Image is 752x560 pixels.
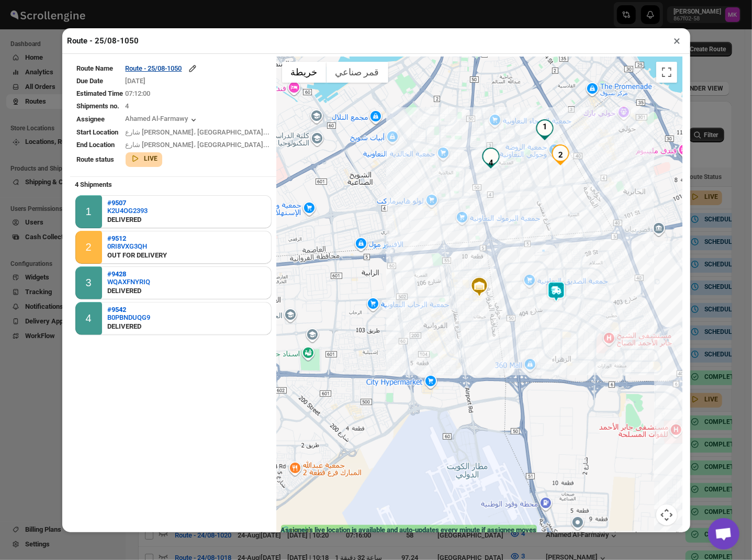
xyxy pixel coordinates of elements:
b: #9542 [107,306,126,313]
div: شارع [PERSON_NAME]، [GEOGRAPHIC_DATA]... [126,140,270,150]
div: 3 [86,277,92,289]
span: Shipments no. [77,102,120,110]
button: اختصارات لوحة المفاتيح [566,531,616,538]
b: #9512 [107,234,126,242]
button: Route - 25/08-1050 [126,63,198,74]
div: DELIVERED [107,321,150,332]
span: End Location [77,141,115,149]
span: Route Name [77,64,114,72]
button: #9428 [107,270,150,278]
div: DELIVERED [107,286,150,296]
b: #9428 [107,270,126,278]
span: Start Location [77,128,119,136]
div: 4 [480,152,501,173]
b: 4 Shipments [70,175,118,194]
span: Route status [77,155,115,163]
span: [DATE] [126,77,146,85]
div: 1 [534,121,555,142]
b: #9507 [107,199,126,207]
button: 0RI8VXG3QH [107,242,167,250]
div: 2 [550,144,571,165]
span: Map data ©2025 [623,531,662,537]
button: × [670,33,685,48]
span: 07:12:00 [126,89,151,97]
a: البنود (يتم فتح الرابط في علامة تبويب جديدة) [668,531,679,537]
button: #9542 [107,306,150,313]
a: دردشة مفتوحة [708,518,739,550]
img: Google [279,524,314,538]
b: LIVE [144,155,158,162]
div: شارع [PERSON_NAME]، [GEOGRAPHIC_DATA]... [126,127,270,138]
button: LIVE [130,153,158,164]
h2: Route - 25/08-1050 [68,36,139,46]
button: B0PBNDUQG9 [107,313,150,321]
button: عناصر التحكّم بطريقة عرض الخريطة [656,505,677,525]
div: 4 [86,312,92,324]
button: K2U4OG2393 [107,207,148,215]
div: 2 [86,241,92,253]
span: Due Date [77,77,104,85]
button: Ahamed Al-Farmawy [126,115,199,125]
label: Assignee's live location is available and auto-updates every minute if assignee moves [281,525,537,535]
button: WQAXFNYRIQ [107,278,150,286]
button: عرض صور القمر الصناعي [327,62,388,83]
span: Estimated Time [77,89,124,97]
button: #9507 [107,199,148,207]
button: تبديل إلى العرض ملء الشاشة [656,62,677,83]
div: OUT FOR DELIVERY [107,250,167,261]
div: 1 [86,206,92,218]
span: 4 [126,102,129,110]
button: #9512 [107,234,167,242]
button: عرض خريطة الشارع [282,62,327,83]
a: ‏فتح هذه المنطقة في "خرائط Google" (يؤدي ذلك إلى فتح نافذة جديدة) [279,524,314,538]
div: DELIVERED [107,215,148,225]
span: Assignee [77,115,105,123]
